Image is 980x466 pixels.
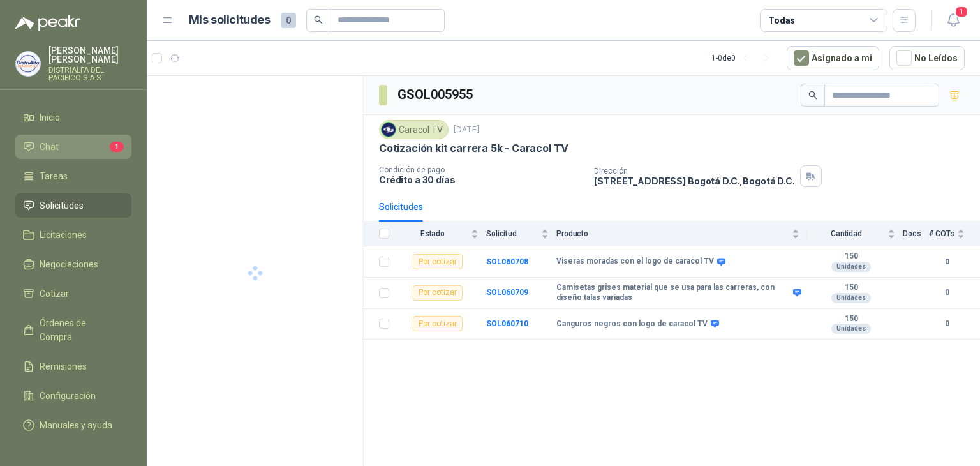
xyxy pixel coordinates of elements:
b: 0 [929,287,965,299]
a: Negociaciones [15,252,131,276]
span: Inicio [40,110,60,124]
h1: Mis solicitudes [189,11,271,29]
p: [DATE] [454,124,479,136]
th: Estado [397,222,486,246]
b: Viseras moradas con el logo de caracol TV [556,257,714,267]
p: [PERSON_NAME] [PERSON_NAME] [48,46,131,64]
th: Docs [903,222,929,246]
div: Unidades [831,262,871,272]
p: DISTRIALFA DEL PACIFICO S.A.S. [48,66,131,82]
b: 0 [929,318,965,330]
div: Caracol TV [379,120,449,139]
div: Unidades [831,293,871,303]
span: Solicitudes [40,199,84,213]
b: 150 [807,283,895,293]
div: 1 - 0 de 0 [711,48,776,68]
p: [STREET_ADDRESS] Bogotá D.C. , Bogotá D.C. [594,176,794,186]
span: Cotizar [40,287,69,301]
b: 150 [807,252,895,262]
span: 1 [110,142,124,152]
span: search [314,15,323,24]
div: Todas [768,13,795,27]
b: Camisetas grises material que se usa para las carreras, con diseño talas variadas [556,283,790,303]
p: Dirección [594,167,794,176]
span: Cantidad [807,229,885,238]
p: Condición de pago [379,165,584,174]
span: 1 [954,6,969,18]
a: SOL060710 [486,319,528,328]
span: search [808,91,817,100]
p: Cotización kit carrera 5k - Caracol TV [379,142,568,155]
a: Órdenes de Compra [15,311,131,349]
span: Manuales y ayuda [40,418,112,432]
img: Logo peakr [15,15,80,31]
span: Negociaciones [40,257,98,271]
span: Producto [556,229,789,238]
button: 1 [942,9,965,32]
span: Configuración [40,389,96,403]
span: # COTs [929,229,954,238]
b: Canguros negros con logo de caracol TV [556,319,708,329]
a: Licitaciones [15,223,131,247]
span: Remisiones [40,359,87,373]
th: # COTs [929,222,980,246]
span: Chat [40,140,59,154]
span: Órdenes de Compra [40,316,119,344]
a: Manuales y ayuda [15,413,131,437]
span: 0 [281,13,296,28]
span: Tareas [40,169,68,183]
div: Unidades [831,324,871,334]
a: Chat1 [15,135,131,159]
div: Por cotizar [413,285,463,301]
span: Estado [397,229,468,238]
button: Asignado a mi [787,46,879,70]
th: Cantidad [807,222,903,246]
b: 150 [807,314,895,324]
a: Configuración [15,384,131,408]
div: Por cotizar [413,316,463,331]
th: Producto [556,222,807,246]
h3: GSOL005955 [397,85,475,105]
div: Solicitudes [379,200,423,214]
button: No Leídos [889,46,965,70]
a: Cotizar [15,282,131,306]
a: Remisiones [15,354,131,379]
a: SOL060708 [486,257,528,266]
span: Licitaciones [40,228,87,242]
img: Company Logo [382,123,396,137]
a: SOL060709 [486,288,528,297]
a: Inicio [15,105,131,130]
a: Tareas [15,164,131,188]
b: 0 [929,256,965,268]
img: Company Logo [16,52,40,76]
p: Crédito a 30 días [379,174,584,185]
span: Solicitud [486,229,538,238]
div: Por cotizar [413,254,463,269]
th: Solicitud [486,222,556,246]
a: Solicitudes [15,193,131,218]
